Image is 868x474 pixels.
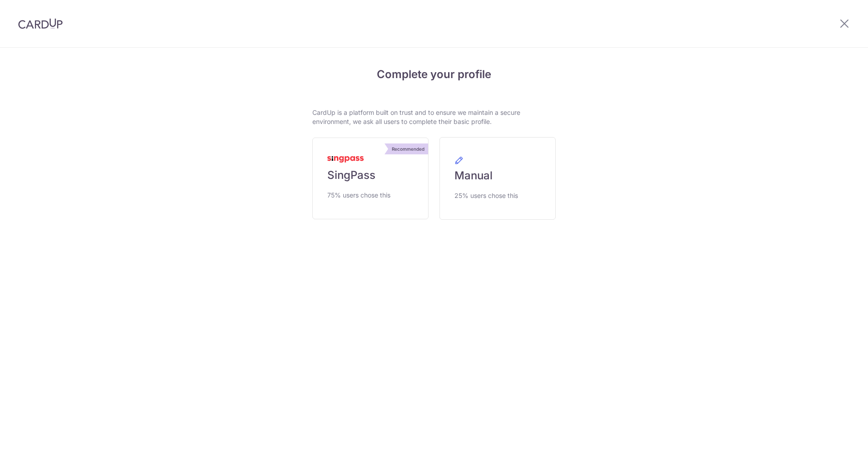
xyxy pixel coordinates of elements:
[454,190,518,201] span: 25% users chose this
[312,108,556,126] p: CardUp is a platform built on trust and to ensure we maintain a secure environment, we ask all us...
[454,168,493,183] span: Manual
[327,168,375,183] span: SingPass
[327,156,364,163] img: MyInfoLogo
[439,137,556,220] a: Manual 25% users chose this
[312,138,429,219] a: Recommended SingPass 75% users chose this
[312,66,556,83] h4: Complete your profile
[388,143,428,154] div: Recommended
[18,18,63,29] img: CardUp
[327,190,390,201] span: 75% users chose this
